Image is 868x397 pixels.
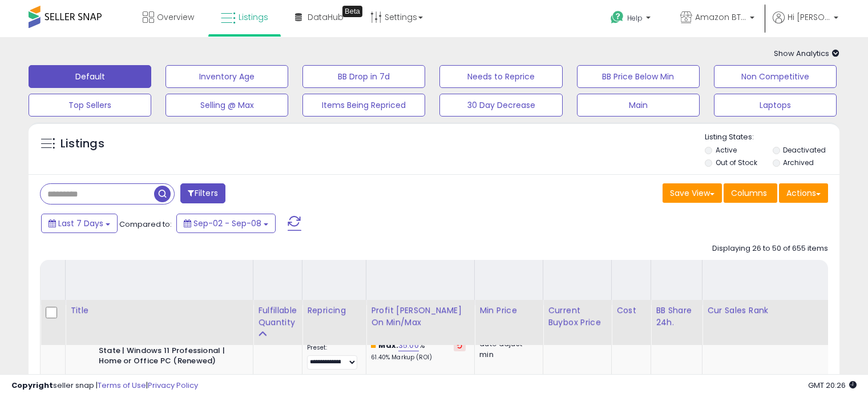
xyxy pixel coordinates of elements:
p: 61.40% Markup (ROI) [371,354,466,362]
div: BB Share 24h. [656,304,697,328]
span: Sep-02 - Sep-08 [193,218,261,229]
span: Overview [157,11,194,23]
div: Repricing [307,304,361,316]
p: Listing States: [705,132,839,143]
label: Active [716,145,737,155]
div: Title [70,304,248,316]
div: Current Buybox Price [548,304,607,328]
div: Min Price [479,304,538,316]
button: 30 Day Decrease [439,94,562,117]
a: Hi [PERSON_NAME] [773,11,838,37]
b: Max: [378,340,398,351]
button: Default [29,65,151,88]
span: Amazon BTG [695,11,746,23]
button: Non Competitive [714,65,837,88]
button: Last 7 Days [41,214,118,233]
span: Last 7 Days [58,218,103,229]
div: Cost [616,304,646,316]
i: Get Help [610,10,624,25]
span: Help [627,13,643,23]
button: Filters [180,183,225,203]
div: Preset: [307,344,357,370]
span: 2025-09-16 20:26 GMT [808,380,857,391]
span: Compared to: [119,219,172,230]
button: BB Drop in 7d [302,65,425,88]
label: Deactivated [783,145,826,155]
div: seller snap | | [11,380,198,391]
div: % [371,340,466,362]
label: Archived [783,158,814,167]
div: Fulfillable Quantity [258,304,297,328]
div: Displaying 26 to 50 of 655 items [712,243,828,254]
div: Profit [PERSON_NAME] on Min/Max [371,304,470,328]
button: BB Price Below Min [577,65,700,88]
button: Main [577,94,700,117]
label: Out of Stock [716,158,757,167]
span: DataHub [308,11,344,23]
button: Needs to Reprice [439,65,562,88]
button: Save View [663,183,722,203]
button: Sep-02 - Sep-08 [176,214,276,233]
button: Laptops [714,94,837,117]
span: Columns [731,187,767,199]
h5: Listings [60,136,104,152]
span: Show Analytics [774,48,839,59]
a: Terms of Use [98,380,146,391]
span: Hi [PERSON_NAME] [788,11,830,23]
strong: Copyright [11,380,53,391]
a: Privacy Policy [148,380,198,391]
a: Help [601,2,662,37]
button: Selling @ Max [165,94,288,117]
a: 35.00 [398,340,419,351]
div: Tooltip anchor [342,6,362,17]
span: Listings [239,11,268,23]
button: Items Being Repriced [302,94,425,117]
button: Inventory Age [165,65,288,88]
button: Actions [779,183,828,203]
th: The percentage added to the cost of goods (COGS) that forms the calculator for Min & Max prices. [366,300,475,345]
button: Top Sellers [29,94,151,117]
button: Columns [724,183,777,203]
